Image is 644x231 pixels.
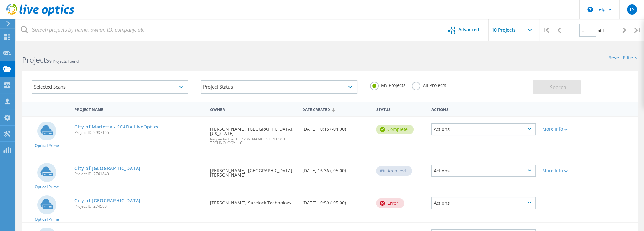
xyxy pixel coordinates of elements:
div: More Info [542,168,585,173]
div: Error [376,198,404,208]
a: City of [GEOGRAPHIC_DATA] [74,166,141,171]
span: Requested by [PERSON_NAME], SURELOCK TECHNOLOGY LLC [210,137,296,145]
label: All Projects [412,82,446,88]
div: [DATE] 16:36 (-05:00) [299,158,373,179]
a: City of [GEOGRAPHIC_DATA] [74,198,141,203]
span: TS [629,7,634,12]
span: of 1 [598,28,604,33]
div: Owner [207,103,299,115]
div: Archived [376,166,412,176]
span: Advanced [458,28,479,32]
div: Actions [431,197,536,209]
button: Search [533,80,581,94]
div: Status [373,103,428,115]
a: Live Optics Dashboard [6,13,74,18]
div: [DATE] 10:15 (-04:00) [299,117,373,138]
span: Project ID: 2761840 [74,172,203,176]
div: | [539,19,552,41]
div: Selected Scans [32,80,188,94]
input: Search projects by name, owner, ID, company, etc [16,19,438,41]
span: Project ID: 2745801 [74,204,203,208]
span: Optical Prime [35,144,59,147]
div: | [631,19,644,41]
span: Project ID: 2937165 [74,131,203,134]
div: Complete [376,125,414,134]
span: 9 Projects Found [49,59,79,64]
div: Actions [431,165,536,177]
div: [DATE] 10:59 (-05:00) [299,190,373,211]
div: Actions [428,103,539,115]
div: Date Created [299,103,373,115]
div: Project Status [201,80,357,94]
a: Reset Filters [608,55,638,61]
span: Optical Prime [35,185,59,189]
div: Project Name [71,103,207,115]
a: City of Marietta - SCADA LiveOptics [74,125,159,129]
span: Optical Prime [35,217,59,221]
div: More Info [542,127,585,131]
span: Search [550,84,566,91]
b: Projects [22,55,49,65]
div: [PERSON_NAME], [GEOGRAPHIC_DATA], [US_STATE] [207,117,299,151]
div: [PERSON_NAME], Surelock Technology [207,190,299,211]
label: My Projects [370,82,405,88]
svg: \n [587,7,593,12]
div: Actions [431,123,536,135]
div: [PERSON_NAME], [GEOGRAPHIC_DATA][PERSON_NAME] [207,158,299,184]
